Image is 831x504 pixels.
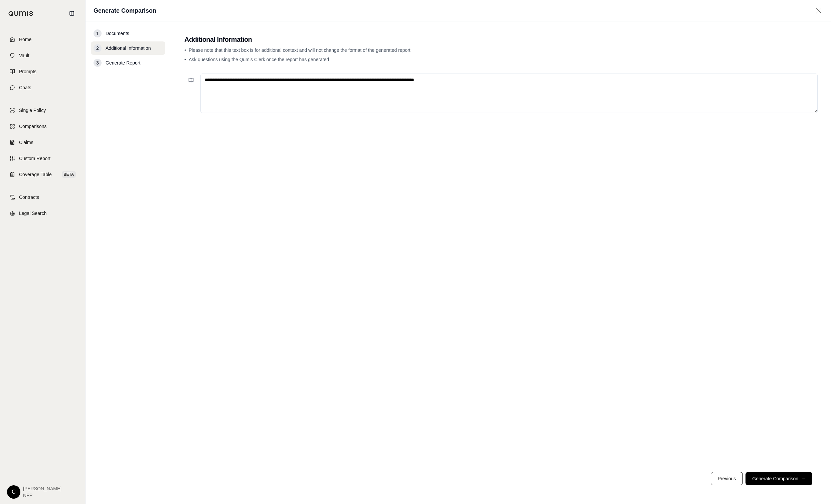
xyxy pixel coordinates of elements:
[4,206,81,221] a: Legal Search
[189,57,329,62] span: Ask questions using the Qumis Clerk once the report has generated
[19,52,29,59] span: Vault
[106,59,140,66] span: Generate Report
[19,210,47,217] span: Legal Search
[19,68,36,75] span: Prompts
[4,151,81,166] a: Custom Report
[184,57,186,62] span: •
[66,8,77,19] button: Collapse sidebar
[801,475,806,482] span: →
[8,11,33,16] img: Qumis Logo
[711,472,743,485] button: Previous
[94,29,102,37] div: 1
[19,194,39,201] span: Contracts
[4,32,81,47] a: Home
[19,123,46,130] span: Comparisons
[94,59,102,67] div: 3
[184,47,186,53] span: •
[184,35,818,44] h2: Additional Information
[4,135,81,150] a: Claims
[19,84,31,91] span: Chats
[94,44,102,52] div: 2
[4,103,81,118] a: Single Policy
[94,6,156,15] h1: Generate Comparison
[7,485,20,499] div: C
[4,190,81,205] a: Contracts
[19,139,33,146] span: Claims
[189,47,410,53] span: Please note that this text box is for additional context and will not change the format of the ge...
[62,171,76,178] span: BETA
[23,485,61,492] span: [PERSON_NAME]
[4,167,81,182] a: Coverage TableBETA
[745,472,812,485] button: Generate Comparison→
[19,155,50,162] span: Custom Report
[4,64,81,79] a: Prompts
[106,45,151,51] span: Additional Information
[19,107,46,114] span: Single Policy
[19,171,52,178] span: Coverage Table
[19,36,31,43] span: Home
[106,30,129,37] span: Documents
[4,80,81,95] a: Chats
[4,119,81,134] a: Comparisons
[4,48,81,63] a: Vault
[23,492,61,499] span: NFP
